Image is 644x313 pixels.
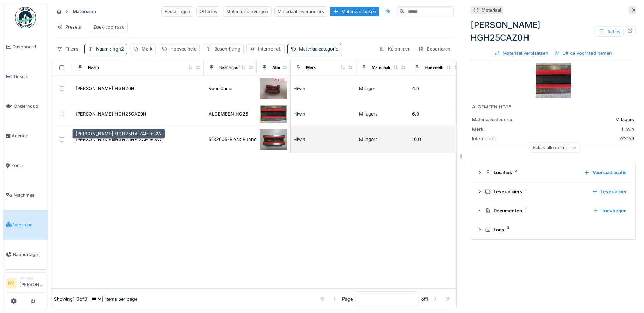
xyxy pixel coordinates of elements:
a: Onderhoud [3,91,48,121]
div: [PERSON_NAME] HGH25HA ZAH + SW [72,129,165,139]
a: Rapportage [3,240,48,269]
div: [PERSON_NAME] HGH25CAZ0H [76,111,147,117]
strong: Materialen [70,8,99,15]
div: Hoeveelheid [170,46,197,52]
div: Leverancier [589,187,630,196]
div: Afbeelding [272,65,293,71]
div: Bestellingen [161,6,193,17]
div: Documenten [485,207,588,214]
div: ALGEMEEN HG25 [472,104,634,110]
summary: Leveranciers1Leverancier [474,185,632,198]
span: Rapportage [13,251,45,258]
a: Zones [3,151,48,181]
a: Agenda [3,121,48,151]
summary: Documenten1Toevoegen [474,204,632,217]
div: M lagers [359,85,406,92]
div: Hiwin [293,136,353,143]
div: Hoeveelheid [425,65,449,71]
div: Leveranciers [485,188,586,195]
a: RV Manager[PERSON_NAME] [6,276,45,293]
div: Materiaalcategorie [472,116,525,123]
img: Badge_color-CXgf-gQk.svg [15,7,36,28]
div: Page [342,296,353,302]
div: [PERSON_NAME] HGH20H [76,85,135,92]
div: Locaties [485,169,578,176]
img: Hiwin Glijlager HGH20H [260,78,287,99]
div: Materiaal leveranciers [274,6,327,17]
div: ALGEMEEN HG25 [209,111,248,117]
div: 4.0 [412,85,459,92]
div: Beschrijving [219,65,243,71]
div: Uit de voorraad nemen [551,48,615,58]
a: Dashboard [3,32,48,62]
div: [PERSON_NAME] HGH25CAZ0H [471,19,636,44]
div: Hiwin [528,126,634,132]
div: Materiaalcategorie [299,46,338,52]
strong: of 1 [421,296,428,302]
div: Presets [54,22,84,32]
div: Voor Cama [209,85,232,92]
div: 10.0 [412,136,459,143]
div: Materiaal [482,7,501,13]
div: Beschrijving [214,46,240,52]
div: items per page [90,296,137,302]
span: Voorraad [13,222,45,228]
div: Toevoegen [590,206,630,215]
div: Merk [472,126,525,132]
summary: Logs3 [474,223,632,236]
span: Agenda [12,132,45,139]
div: Showing 1 - 3 of 3 [54,296,87,302]
div: Manager [19,276,45,281]
div: Zoek voorraad [93,24,125,30]
div: Materiaalaanvragen [223,6,272,17]
div: M lagers [359,136,406,143]
div: Merk [142,46,153,52]
div: Voorraadlocatie [581,168,630,177]
div: Logs [485,226,627,233]
div: Bekijk alle details [530,143,579,153]
span: Zones [11,162,45,169]
div: Materiaalcategorie [372,65,407,71]
div: Exporteren [415,44,454,54]
div: Offertes [196,6,220,17]
div: [PERSON_NAME] HGH25HA ZAH + SW [76,136,162,143]
li: RV [6,278,17,289]
span: Machines [14,192,45,199]
a: Voorraad [3,210,48,240]
div: 5132005-Block Runner [PERSON_NAME] [209,136,297,143]
div: Merk [306,65,316,71]
li: [PERSON_NAME] [19,276,45,291]
div: 523159 [528,135,634,142]
span: Tickets [13,73,45,80]
div: Hiwin [293,85,353,92]
div: Materiaal maken [330,7,379,16]
span: Dashboard [12,43,45,50]
div: M lagers [359,111,406,117]
div: M lagers [528,116,634,123]
div: Kolommen [376,44,414,54]
div: Acties [596,26,624,37]
div: Interne ref. [258,46,281,52]
div: Materiaal verplaatsen [491,48,551,58]
img: Hiwin Glijlager HGH25CAZ0H [536,63,571,98]
summary: Locaties2Voorraadlocatie [474,166,632,179]
img: Hiwin Glijlager HGH25HA ZAH + SW [260,129,287,150]
div: Filters [54,44,82,54]
div: Naam [96,46,124,52]
div: 6.0 [412,111,459,117]
div: Naam [88,65,99,71]
div: Hiwin [293,111,353,117]
div: Interne ref. [472,135,525,142]
a: Machines [3,181,48,210]
img: Hiwin Glijlager HGH25CAZ0H [260,105,287,123]
span: : hgh2 [108,46,124,52]
span: Onderhoud [14,103,45,110]
a: Tickets [3,62,48,91]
